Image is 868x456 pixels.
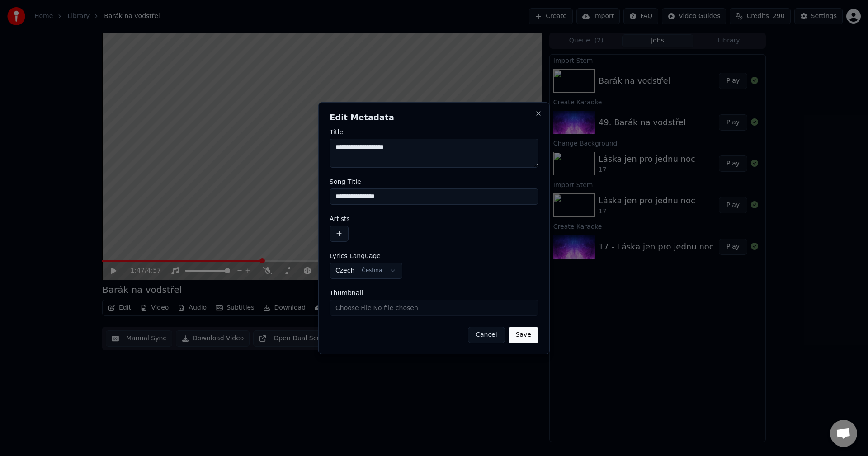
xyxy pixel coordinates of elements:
label: Title [330,129,538,135]
h2: Edit Metadata [330,113,538,122]
span: Thumbnail [330,290,363,296]
label: Artists [330,216,538,222]
span: Lyrics Language [330,253,381,259]
label: Song Title [330,179,538,185]
button: Cancel [468,327,505,343]
button: Save [509,327,538,343]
